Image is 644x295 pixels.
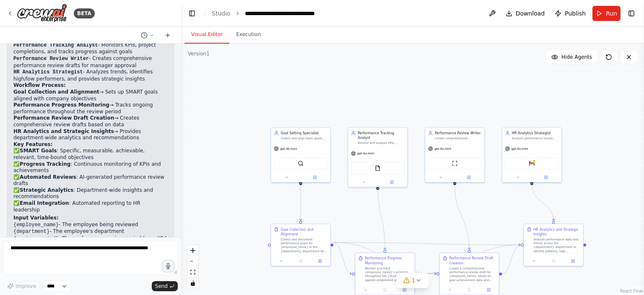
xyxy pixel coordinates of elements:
span: gpt-4o-mini [512,147,528,151]
button: fit view [187,267,198,278]
code: Performance Review Writer [13,56,89,62]
g: Edge from a69895cf-cc85-4752-9d63-9981d28c4c98 to b5132b94-c708-437a-9129-827e96168115 [375,185,387,250]
li: - Analyzes trends, identifies high/low performers, and provides strategic insights [13,69,168,82]
strong: Email Integration [20,200,69,206]
button: Open in side panel [396,287,413,293]
code: {employee_name} [13,222,59,228]
img: SerplyWebSearchTool [298,160,304,166]
span: Hide Agents [561,54,592,60]
span: Publish [565,9,586,18]
div: Performance Review Draft Creation [449,256,496,266]
span: Run [606,9,617,18]
div: HR Analytics StrategistAnalyze performance trends across the {department} department to identify ... [502,127,562,183]
button: Open in side panel [312,258,328,264]
strong: HR Analytics and Strategic Insights [13,128,114,134]
button: Download [502,6,548,21]
button: Visual Editor [184,26,229,44]
span: Download [516,9,545,18]
div: Collect and align team goals with company objectives for {employee_name} in the {department} depa... [280,136,327,140]
button: Publish [551,6,589,21]
strong: Workflow Process: [13,82,66,88]
span: gpt-4o-mini [280,147,297,151]
img: FileReadTool [375,165,381,171]
div: HR Analytics Strategist [512,131,558,135]
g: Edge from 984bdf01-6fe8-4f97-adff-f7121176c132 to 0569110e-7f03-4629-b79c-540c890bbb33 [502,243,521,276]
button: No output available [459,287,480,293]
span: Send [155,283,168,290]
button: Hide Agents [546,50,597,64]
li: → Sets up SMART goals aligned with company objectives [13,89,168,102]
g: Edge from b782bf60-a5db-4f6d-b3c8-d314fdffa3cf to 7a04a5ad-e9eb-4787-921a-c3aadf2c4011 [298,185,303,221]
button: Show right sidebar [626,8,637,19]
div: BETA [74,8,95,18]
li: - The employee's department [13,228,168,235]
strong: Goal Collection and Alignment [13,89,99,95]
div: Goal Collection and Alignment [280,227,327,237]
g: Edge from 7a04a5ad-e9eb-4787-921a-c3aadf2c4011 to b5132b94-c708-437a-9129-827e96168115 [333,240,352,276]
div: Goal Collection and AlignmentCollect and document performance goals for {employee_name} in the {d... [270,224,331,266]
nav: breadcrumb [212,9,339,18]
strong: Progress Tracking [20,161,70,167]
li: - Creates comprehensive performance review drafts for manager approval [13,55,168,69]
strong: Performance Review Draft Creation [13,115,114,121]
img: ScrapeWebsiteTool [452,160,458,166]
strong: Input Variables: [13,215,59,221]
strong: Automated Reviews [20,174,76,180]
button: Open in side panel [532,175,560,180]
li: → Creates comprehensive review drafts based on data [13,115,168,128]
div: Analyze performance data and trends across the {department} department to identify patterns, high... [534,238,580,253]
li: - Monitors KPIs, project completions, and tracks progress against goals [13,42,168,55]
button: Run [592,6,621,21]
button: Switch to previous chat [138,30,158,40]
button: Send [152,281,178,291]
button: Execution [229,26,267,44]
button: Hide left sidebar [186,8,198,19]
button: zoom in [187,245,198,256]
g: Edge from b5132b94-c708-437a-9129-827e96168115 to 984bdf01-6fe8-4f97-adff-f7121176c132 [418,272,436,276]
button: Open in side panel [480,287,497,293]
img: Logo [17,4,67,23]
div: Performance Review Writer [435,131,481,135]
div: Performance Progress Monitoring [365,256,411,266]
button: 1 [397,273,429,288]
p: ✅ : Specific, measurable, achievable, relevant, time-bound objectives ✅ : Continuous monitoring o... [13,148,168,213]
button: Open in side panel [565,258,581,264]
button: Click to speak your automation idea [162,260,174,272]
button: No output available [291,258,311,264]
button: Improve [3,281,40,292]
button: Open in side panel [378,179,405,185]
button: zoom out [187,256,198,267]
g: Edge from 7a04a5ad-e9eb-4787-921a-c3aadf2c4011 to 0569110e-7f03-4629-b79c-540c890bbb33 [333,240,520,247]
div: Performance Tracking Analyst [358,131,404,140]
g: Edge from 5598ba7d-fe38-464a-88dd-760665f05455 to 0569110e-7f03-4629-b79c-540c890bbb33 [530,185,556,221]
div: Collect and document performance goals for {employee_name} in the {department} department for the... [280,238,327,253]
button: Start a new chat [161,30,174,40]
g: Edge from f665816f-16c8-4e3e-a631-1f85865954b5 to 984bdf01-6fe8-4f97-adff-f7121176c132 [452,185,472,250]
div: React Flow controls [187,245,198,289]
span: gpt-4o-mini [357,151,374,155]
li: - The performance review period (e.g., "Q4 2024", "Annual 2024") [13,235,168,249]
li: → Tracks ongoing performance throughout the review period [13,102,168,115]
strong: Key Features: [13,141,52,147]
button: No output available [375,287,395,293]
div: Performance Review WriterCreate comprehensive performance review drafts for {employee_name} based... [425,127,485,183]
div: HR Analytics and Strategic Insights [534,227,580,237]
code: Performance Tracking Analyst [13,42,98,48]
button: toggle interactivity [187,278,198,289]
strong: Strategic Analytics [20,187,73,193]
div: Version 1 [188,50,210,57]
img: Gmail [529,160,535,166]
span: Improve [16,283,36,290]
div: Create a comprehensive performance review draft for {employee_name} based on goal achievement dat... [449,266,496,282]
div: Monitor and track {employee_name}'s progress throughout the {review_period} against established g... [365,266,411,282]
strong: SMART Goals [20,148,57,154]
div: Create comprehensive performance review drafts for {employee_name} based on goal achievement, per... [435,136,481,140]
div: Monitor and analyze KPIs, project completions, and peer feedback for {employee_name} throughout t... [358,141,404,145]
button: Open in side panel [455,175,483,180]
div: Performance Tracking AnalystMonitor and analyze KPIs, project completions, and peer feedback for ... [348,127,408,188]
code: {department} [13,229,49,235]
a: React Flow attribution [620,289,643,293]
button: No output available [543,258,564,264]
a: Studio [212,10,231,17]
code: {review_period} [13,236,59,242]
